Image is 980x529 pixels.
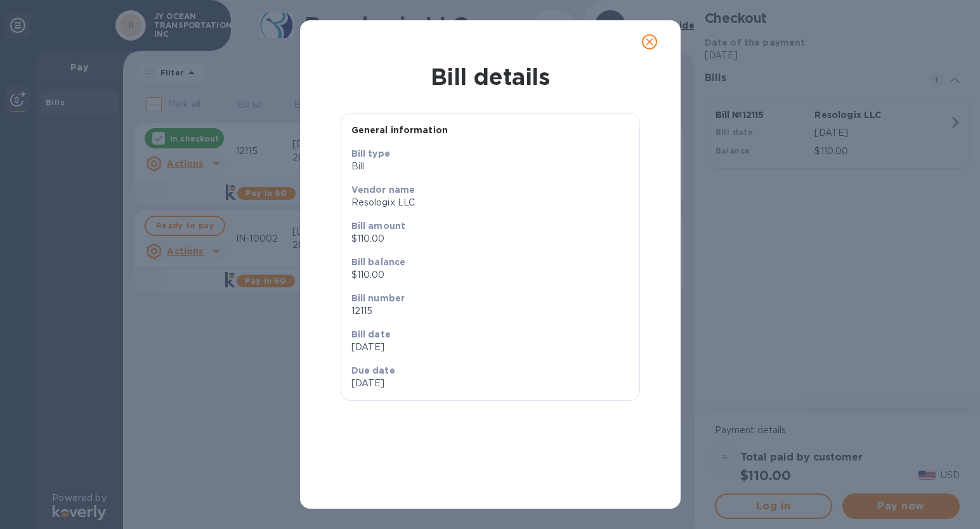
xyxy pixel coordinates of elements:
[634,27,665,57] button: close
[351,365,395,376] b: Due date
[351,196,629,209] p: Resologix LLC
[351,257,406,267] b: Bill balance
[351,341,629,354] p: [DATE]
[351,125,448,135] b: General information
[351,304,629,318] p: 12115
[351,148,390,159] b: Bill type
[351,232,629,245] p: $110.00
[351,293,405,303] b: Bill number
[351,221,406,231] b: Bill amount
[351,185,415,195] b: Vendor name
[351,160,629,173] p: Bill
[351,268,629,282] p: $110.00
[351,329,391,339] b: Bill date
[351,377,485,390] p: [DATE]
[310,63,670,90] h1: Bill details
